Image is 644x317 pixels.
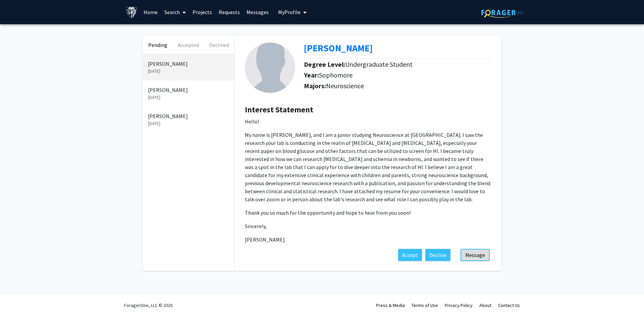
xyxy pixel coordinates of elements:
span: My Profile [278,9,301,15]
a: Contact Us [498,302,520,308]
b: Majors: [304,82,326,90]
button: Message [461,249,490,261]
a: About [479,302,491,308]
button: Accept [398,249,422,261]
button: Pending [143,36,173,54]
p: [DATE] [148,68,229,75]
span: Sophomore [319,71,353,79]
a: Requests [215,0,243,24]
b: Year: [304,71,319,79]
p: Sincerely, [245,222,491,230]
img: Johns Hopkins University Logo [126,6,138,18]
img: Profile Picture [245,43,295,93]
img: ForagerOne Logo [481,7,523,18]
p: [PERSON_NAME] [245,235,491,244]
a: Search [161,0,189,24]
a: Press & Media [376,302,405,308]
button: Decline [425,249,450,261]
a: Opens in a new tab [304,42,373,54]
p: [PERSON_NAME] [148,86,229,94]
p: [PERSON_NAME] [148,60,229,68]
button: Declined [204,36,234,54]
span: Undergraduate Student [345,60,413,68]
a: Terms of Use [412,302,438,308]
div: ForagerOne, LLC © 2025 [124,294,173,317]
p: Hello! [245,117,491,125]
a: Home [140,0,161,24]
b: Degree Level: [304,60,345,68]
a: Messages [243,0,272,24]
iframe: Chat [5,287,29,312]
a: Privacy Policy [445,302,473,308]
b: Interest Statement [245,104,313,115]
a: Projects [189,0,215,24]
button: Accepted [173,36,204,54]
p: [PERSON_NAME] [148,112,229,120]
p: [DATE] [148,120,229,127]
b: [PERSON_NAME] [304,42,373,54]
span: Neuroscience [326,82,364,90]
p: Thank you so much for the opportunity and hope to hear from you soon! [245,209,491,217]
p: My name is [PERSON_NAME], and I am a junior studying Neuroscience at [GEOGRAPHIC_DATA]. I saw the... [245,131,491,203]
p: [DATE] [148,94,229,101]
